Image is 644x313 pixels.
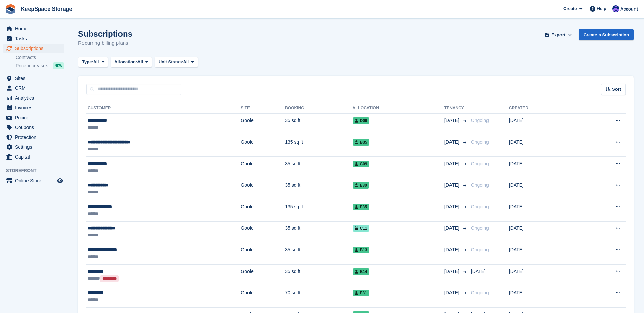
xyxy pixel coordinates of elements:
span: E35 [353,204,369,210]
a: menu [3,142,64,152]
td: 35 sq ft [285,178,352,200]
td: [DATE] [509,113,576,135]
span: Type: [82,59,93,65]
td: 35 sq ft [285,221,352,243]
span: Settings [15,142,56,152]
a: Preview store [56,176,64,185]
span: [DATE] [444,182,461,189]
span: [DATE] [444,117,461,124]
span: Account [620,6,638,13]
a: Price increases NEW [16,62,64,69]
span: [DATE] [444,160,461,167]
span: Pricing [15,113,56,122]
button: Unit Status: All [155,57,198,68]
td: Goole [241,264,285,286]
td: 70 sq ft [285,286,352,308]
span: Invoices [15,103,56,112]
span: Capital [15,152,56,162]
span: Analytics [15,93,56,103]
span: Ongoing [471,225,489,231]
a: menu [3,83,64,93]
td: [DATE] [509,156,576,178]
td: [DATE] [509,135,576,157]
td: [DATE] [509,178,576,200]
td: Goole [241,200,285,222]
span: C09 [353,161,369,167]
td: 35 sq ft [285,243,352,265]
a: menu [3,74,64,83]
img: Chloe Clark [612,5,619,12]
span: [DATE] [444,268,461,275]
span: Allocation: [114,59,137,65]
a: menu [3,123,64,132]
span: Export [551,32,565,38]
span: Ongoing [471,247,489,252]
th: Tenancy [444,103,468,114]
span: CRM [15,83,56,93]
button: Type: All [78,57,108,68]
td: [DATE] [509,221,576,243]
span: C11 [353,225,369,232]
td: Goole [241,178,285,200]
span: Ongoing [471,182,489,188]
span: Ongoing [471,118,489,123]
span: Online Store [15,176,56,185]
span: Price increases [16,63,48,69]
span: [DATE] [444,225,461,232]
span: Tasks [15,34,56,43]
th: Booking [285,103,352,114]
span: All [93,59,99,65]
span: Ongoing [471,161,489,166]
a: menu [3,132,64,142]
span: Protection [15,132,56,142]
span: Sort [612,86,621,93]
td: 135 sq ft [285,200,352,222]
th: Allocation [353,103,444,114]
span: Storefront [6,167,68,174]
h1: Subscriptions [78,29,132,38]
td: Goole [241,156,285,178]
span: Create [563,5,577,12]
td: Goole [241,221,285,243]
button: Allocation: All [111,57,152,68]
a: menu [3,44,64,53]
td: 135 sq ft [285,135,352,157]
a: Create a Subscription [579,29,634,40]
a: menu [3,113,64,122]
td: [DATE] [509,243,576,265]
span: [DATE] [444,139,461,146]
span: All [137,59,143,65]
th: Customer [86,103,241,114]
span: Ongoing [471,290,489,295]
span: B13 [353,247,369,253]
a: KeepSpace Storage [18,3,75,15]
td: 35 sq ft [285,156,352,178]
a: menu [3,24,64,34]
span: [DATE] [444,203,461,210]
div: NEW [53,62,64,69]
span: [DATE] [444,289,461,296]
a: menu [3,34,64,43]
span: E31 [353,290,369,296]
span: D09 [353,117,369,124]
span: B35 [353,139,369,146]
td: Goole [241,243,285,265]
span: Coupons [15,123,56,132]
span: [DATE] [471,269,486,274]
span: B14 [353,268,369,275]
td: Goole [241,113,285,135]
span: Sites [15,74,56,83]
a: menu [3,152,64,162]
td: Goole [241,135,285,157]
span: E30 [353,182,369,189]
img: stora-icon-8386f47178a22dfd0bd8f6a31ec36ba5ce8667c1dd55bd0f319d3a0aa187defe.svg [5,4,16,14]
a: Contracts [16,54,64,61]
span: Home [15,24,56,34]
th: Created [509,103,576,114]
span: Ongoing [471,204,489,209]
span: Unit Status: [159,59,183,65]
span: All [183,59,189,65]
span: Ongoing [471,139,489,145]
th: Site [241,103,285,114]
td: 35 sq ft [285,113,352,135]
